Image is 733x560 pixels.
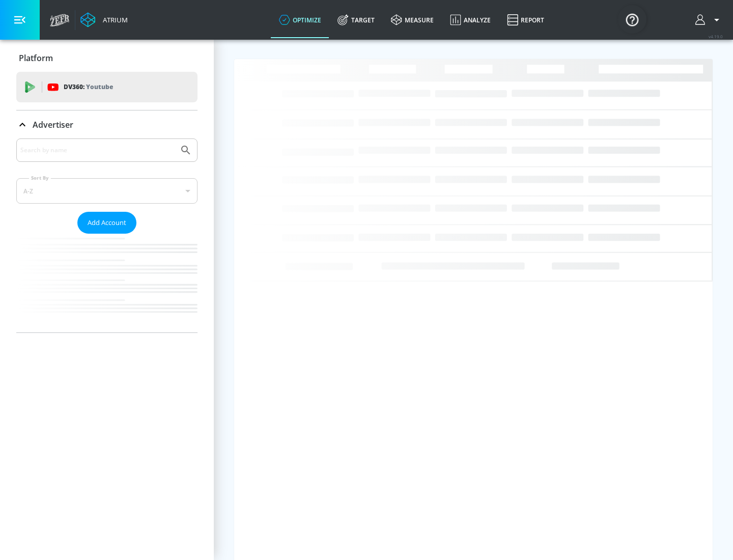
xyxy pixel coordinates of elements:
[20,144,175,157] input: Search by name
[618,5,646,34] button: Open Resource Center
[77,212,136,234] button: Add Account
[329,2,383,38] a: Target
[383,2,442,38] a: measure
[33,119,73,130] p: Advertiser
[16,110,198,139] div: Advertiser
[29,175,51,181] label: Sort By
[16,178,198,204] div: A-Z
[16,138,198,332] div: Advertiser
[80,12,128,27] a: Atrium
[442,2,499,38] a: Analyze
[99,15,128,24] div: Atrium
[88,217,126,229] span: Add Account
[16,234,198,332] nav: list of Advertiser
[19,52,53,64] p: Platform
[709,34,723,39] span: v 4.19.0
[86,81,113,92] p: Youtube
[499,2,552,38] a: Report
[271,2,329,38] a: optimize
[16,44,198,72] div: Platform
[64,81,113,93] p: DV360:
[16,72,198,102] div: DV360: Youtube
